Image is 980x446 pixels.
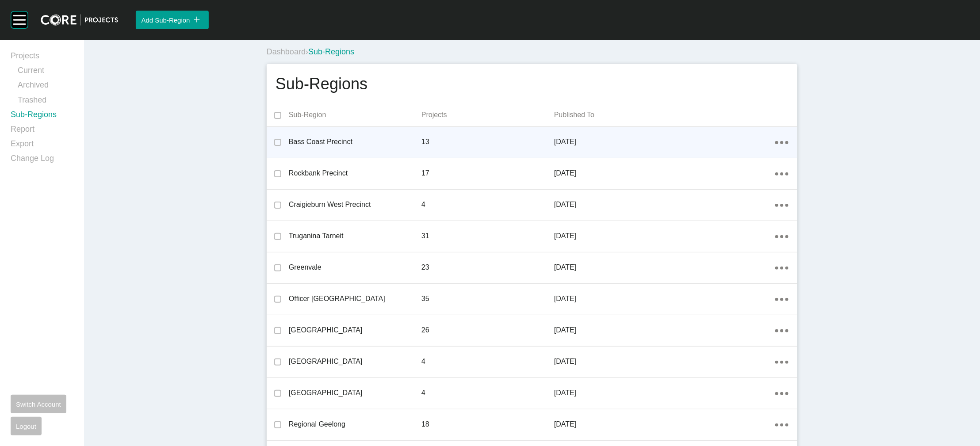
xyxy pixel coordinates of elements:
p: Published To [554,110,775,120]
p: [DATE] [554,231,775,241]
p: [GEOGRAPHIC_DATA] [289,357,421,366]
p: Bass Coast Precinct [289,137,421,147]
p: 4 [421,200,554,210]
p: 35 [421,294,554,304]
p: Sub-Region [289,110,421,120]
p: Rockbank Precinct [289,168,421,178]
a: Change Log [11,153,73,168]
p: 26 [421,325,554,335]
p: Greenvale [289,263,421,272]
p: [DATE] [554,325,775,335]
p: Projects [421,110,554,120]
span: › [306,47,308,56]
p: 4 [421,357,554,366]
a: Sub-Regions [11,109,73,124]
p: [DATE] [554,357,775,366]
a: Export [11,138,73,153]
span: Logout [16,423,36,430]
p: [DATE] [554,137,775,147]
p: [DATE] [554,200,775,210]
p: Craigieburn West Precinct [289,200,421,210]
img: core-logo-dark.3138cae2.png [41,14,118,26]
p: Truganina Tarneit [289,231,421,241]
span: Sub-Regions [308,47,354,56]
a: Archived [18,80,73,94]
p: 13 [421,137,554,147]
a: Trashed [18,95,73,109]
span: Switch Account [16,400,61,408]
p: 31 [421,231,554,241]
p: [GEOGRAPHIC_DATA] [289,388,421,398]
a: Current [18,65,73,80]
p: [DATE] [554,388,775,398]
button: Switch Account [11,395,66,413]
p: [DATE] [554,419,775,429]
h1: Sub-Regions [276,73,367,95]
a: Projects [11,50,73,65]
p: [GEOGRAPHIC_DATA] [289,325,421,335]
p: 18 [421,419,554,429]
button: Logout [11,417,42,435]
p: 4 [421,388,554,398]
p: 23 [421,263,554,272]
a: Dashboard [267,47,306,56]
p: 17 [421,168,554,178]
p: [DATE] [554,168,775,178]
button: Add Sub-Region [136,11,208,29]
a: Report [11,124,73,138]
p: Officer [GEOGRAPHIC_DATA] [289,294,421,304]
p: [DATE] [554,263,775,272]
p: [DATE] [554,294,775,304]
span: Add Sub-Region [141,16,190,24]
p: Regional Geelong [289,419,421,429]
